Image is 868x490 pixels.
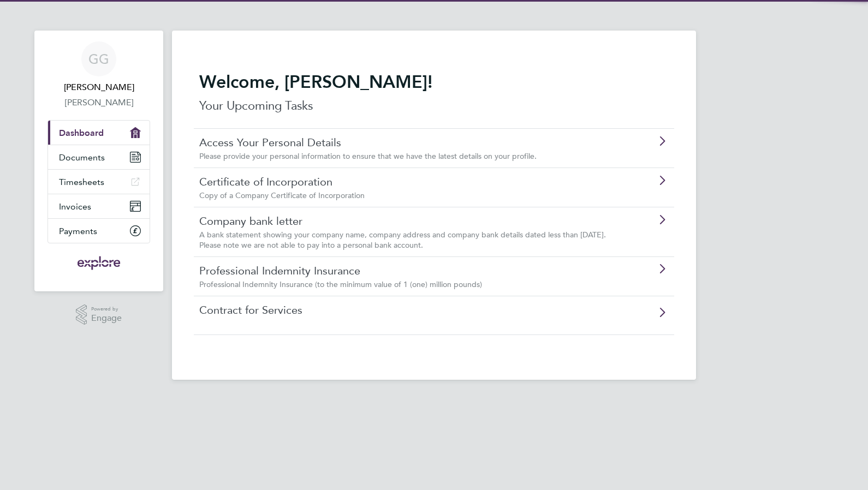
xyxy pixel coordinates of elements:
span: Giulio Garofalo [47,81,150,94]
a: GG[PERSON_NAME] [47,41,150,94]
span: Documents [59,152,105,163]
nav: Main navigation [34,31,163,291]
span: Dashboard [59,128,104,138]
a: Timesheets [48,170,150,194]
span: A bank statement showing your company name, company address and company bank details dated less t... [199,230,606,249]
span: Professional Indemnity Insurance (to the minimum value of 1 (one) million pounds) [199,279,482,289]
a: Certificate of Incorporation [199,175,607,189]
a: Go to home page [47,254,150,272]
a: Company bank letter [199,214,607,228]
span: Payments [59,226,97,236]
a: Dashboard [48,121,150,145]
span: Powered by [91,304,122,314]
p: Your Upcoming Tasks [199,97,669,115]
span: Timesheets [59,177,104,187]
a: Payments [48,219,150,243]
a: Powered byEngage [76,304,122,325]
a: Access Your Personal Details [199,135,607,150]
a: [PERSON_NAME] [47,96,150,109]
a: Documents [48,145,150,169]
span: Please provide your personal information to ensure that we have the latest details on your profile. [199,151,537,161]
span: Engage [91,314,122,323]
h2: Welcome, [PERSON_NAME]! [199,71,669,93]
a: Invoices [48,194,150,218]
a: Professional Indemnity Insurance [199,264,607,278]
span: Invoices [59,201,91,212]
span: GG [88,52,109,66]
img: exploregroup-logo-retina.png [76,254,122,272]
a: Contract for Services [199,303,607,317]
span: Copy of a Company Certificate of Incorporation [199,190,365,200]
